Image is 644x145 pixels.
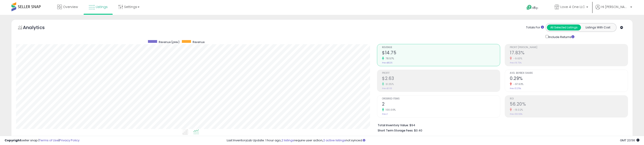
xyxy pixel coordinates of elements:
small: -9.63% [512,57,522,60]
span: Hi [PERSON_NAME] [601,5,629,9]
span: Revenue [382,46,500,49]
div: Last InventoryLab Update: 1 hour ago, require user action, not synced. [227,138,639,143]
small: Prev: 1 [382,113,388,115]
div: Totals For [526,25,544,30]
a: 2 listings [281,138,294,142]
span: Help [532,6,538,10]
small: Prev: $8.26 [382,61,392,64]
span: Revenue [193,40,205,44]
a: 2 active listings [323,138,346,142]
i: Get Help [526,5,532,10]
span: ROI [510,98,628,100]
h2: $2.63 [382,76,500,82]
span: Profit [PERSON_NAME] [510,46,628,49]
b: Total Inventory Value: [378,123,409,127]
small: 61.35% [384,82,394,86]
h2: 0.29% [510,76,628,82]
h2: $14.75 [382,50,500,56]
b: Short Term Storage Fees: [378,129,413,132]
span: Listings [96,5,108,9]
span: Revenue (prev) [159,40,180,44]
small: Prev: $1.63 [382,87,392,90]
small: -97.63% [512,82,524,86]
button: All Selected Listings [547,25,581,30]
small: 78.57% [384,57,394,60]
span: Profit [382,72,500,74]
span: Ordered Items [382,98,500,100]
li: $94 [378,122,625,128]
h2: 2 [382,101,500,108]
h2: 17.83% [510,50,628,56]
a: Terms of Use [39,138,59,142]
small: 100.00% [384,108,396,112]
div: seller snap | | [5,138,79,143]
span: Love 4 One LLC [560,5,585,9]
span: Overview [63,5,78,9]
small: Prev: 19.73% [510,61,521,64]
a: Help [523,1,547,15]
button: Listings With Cost [581,25,615,30]
span: $0.40 [414,128,422,133]
h2: 56.20% [510,101,628,108]
small: -19.32% [512,108,523,112]
strong: Copyright [5,138,21,142]
small: Prev: 69.66% [510,113,522,115]
span: 2025-08-11 23:56 GMT [620,138,639,142]
span: Avg. Buybox Share [510,72,628,74]
a: Privacy Policy [59,138,79,142]
small: Prev: 12.25% [510,87,521,90]
a: Hi [PERSON_NAME] [595,5,632,15]
div: Include Returns [542,34,580,39]
h5: Analytics [23,24,54,32]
